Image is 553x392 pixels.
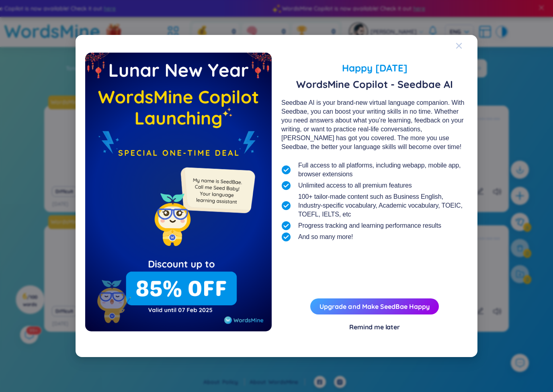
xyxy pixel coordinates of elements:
[349,323,400,331] div: Remind me later
[298,181,412,190] span: Unlimited access to all premium features
[298,221,441,230] span: Progress tracking and learning performance results
[281,61,468,75] span: Happy [DATE]
[281,78,468,90] span: WordsMine Copilot - Seedbae AI
[281,98,468,151] div: Seedbae AI is your brand-new virtual language companion. With Seedbae, you can boost your writing...
[310,298,439,314] button: Upgrade and Make SeedBae Happy
[85,53,272,331] img: wmFlashDealEmpty.967f2bab.png
[320,302,430,310] a: Upgrade and Make SeedBae Happy
[298,161,468,179] span: Full access to all platforms, including webapp, mobile app, browser extensions
[177,151,257,231] img: minionSeedbaeMessage.35ffe99e.png
[456,35,477,57] button: Close
[298,192,468,219] span: 100+ tailor-made content such as Business English, Industry-specific vocabulary, Academic vocabul...
[298,233,353,241] span: And so many more!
